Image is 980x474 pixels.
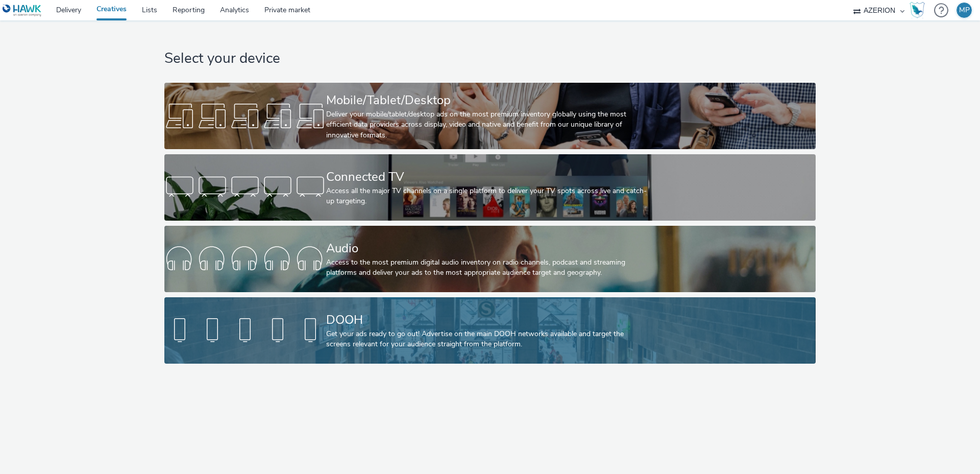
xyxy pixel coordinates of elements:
h1: Select your device [164,49,815,68]
a: Hawk Academy [910,2,929,18]
img: undefined Logo [3,4,42,17]
img: Hawk Academy [910,2,925,18]
a: AudioAccess to the most premium digital audio inventory on radio channels, podcast and streaming ... [164,226,815,292]
div: Get your ads ready to go out! Advertise on the main DOOH networks available and target the screen... [326,329,650,350]
div: Mobile/Tablet/Desktop [326,91,650,109]
a: Connected TVAccess all the major TV channels on a single platform to deliver your TV spots across... [164,154,815,221]
div: Access all the major TV channels on a single platform to deliver your TV spots across live and ca... [326,186,650,207]
div: DOOH [326,311,650,329]
a: Mobile/Tablet/DesktopDeliver your mobile/tablet/desktop ads on the most premium inventory globall... [164,83,815,149]
div: Audio [326,240,650,257]
div: Deliver your mobile/tablet/desktop ads on the most premium inventory globally using the most effi... [326,109,650,140]
div: Connected TV [326,168,650,186]
div: Access to the most premium digital audio inventory on radio channels, podcast and streaming platf... [326,257,650,278]
a: DOOHGet your ads ready to go out! Advertise on the main DOOH networks available and target the sc... [164,297,815,364]
div: MP [959,3,970,18]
